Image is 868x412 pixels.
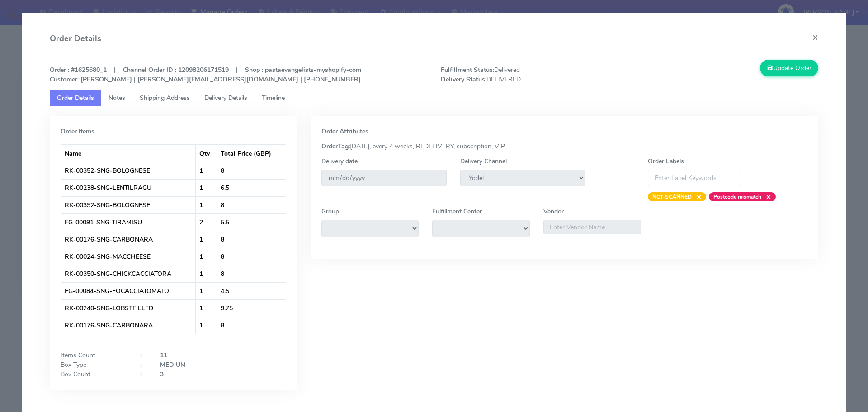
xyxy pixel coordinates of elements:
[217,162,285,179] td: 8
[61,231,196,248] td: RK-00176-SNG-CARBONARA
[54,360,133,369] div: Box Type
[315,142,815,151] div: [DATE], every 4 weeks, REDELIVERY, subscription, VIP
[460,156,507,166] label: Delivery Channel
[196,248,217,265] td: 1
[196,231,217,248] td: 1
[217,317,285,334] td: 8
[543,207,564,216] label: Vendor
[140,94,190,102] span: Shipping Address
[196,299,217,317] td: 1
[54,369,133,379] div: Box Count
[217,265,285,282] td: 8
[321,142,350,151] strong: OrderTag:
[196,213,217,231] td: 2
[50,33,101,45] h4: Order Details
[61,162,196,179] td: RK-00352-SNG-BOLOGNESE
[805,25,826,49] button: Close
[50,75,80,84] strong: Customer :
[61,299,196,317] td: RK-00240-SNG-LOBSTFILLED
[713,193,761,200] strong: Postcode mismatch
[196,317,217,334] td: 1
[543,220,641,234] input: Enter Vendor Name
[196,162,217,179] td: 1
[204,94,247,102] span: Delivery Details
[196,145,217,162] th: Qty
[61,248,196,265] td: RK-00024-SNG-MACCHEESE
[50,66,361,84] strong: Order : #1625680_1 | Channel Order ID : 12098206171519 | Shop : pastaevangelists-myshopify-com [P...
[57,94,94,102] span: Order Details
[761,192,771,201] span: ×
[196,179,217,196] td: 1
[648,156,684,166] label: Order Labels
[196,265,217,282] td: 1
[50,90,819,106] ul: Tabs
[441,66,494,74] strong: Fulfillment Status:
[217,179,285,196] td: 6.5
[61,213,196,231] td: FG-00091-SNG-TIRAMISU
[434,65,630,84] span: Delivered DELIVERED
[61,282,196,299] td: FG-00084-SNG-FOCACCIATOMATO
[61,317,196,334] td: RK-00176-SNG-CARBONARA
[133,350,153,360] div: :
[321,207,339,216] label: Group
[133,360,153,369] div: :
[160,370,164,379] strong: 3
[217,231,285,248] td: 8
[54,350,133,360] div: Items Count
[217,145,285,162] th: Total Price (GBP)
[262,94,285,102] span: Timeline
[196,196,217,213] td: 1
[133,369,153,379] div: :
[61,265,196,282] td: RK-00350-SNG-CHICKCACCIATORA
[61,145,196,162] th: Name
[61,179,196,196] td: RK-00238-SNG-LENTILRAGU
[217,299,285,317] td: 9.75
[321,156,358,166] label: Delivery date
[217,282,285,299] td: 4.5
[160,360,186,369] strong: MEDIUM
[61,127,94,136] strong: Order Items
[652,193,692,200] strong: NOT-SCANNED
[760,60,819,76] button: Update Order
[160,351,167,360] strong: 11
[217,248,285,265] td: 8
[196,282,217,299] td: 1
[217,196,285,213] td: 8
[61,196,196,213] td: RK-00352-SNG-BOLOGNESE
[217,213,285,231] td: 5.5
[108,94,125,102] span: Notes
[441,75,486,84] strong: Delivery Status:
[321,127,368,136] strong: Order Attributes
[648,170,741,186] input: Enter Label Keywords
[432,207,482,216] label: Fulfillment Center
[692,192,702,201] span: ×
